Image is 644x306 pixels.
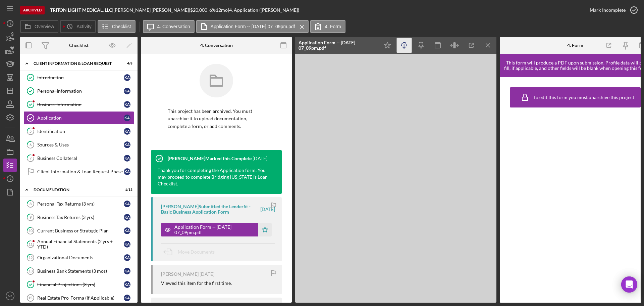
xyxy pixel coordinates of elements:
[120,188,132,192] div: 1 / 13
[209,7,216,13] div: 6 %
[124,168,130,175] div: K A
[124,268,130,274] div: K A
[124,241,130,248] div: K A
[37,228,124,233] div: Current Business or Strategic Plan
[37,75,124,80] div: Introduction
[124,295,130,301] div: K A
[37,115,124,121] div: Application
[23,197,134,211] a: 8Personal Tax Returns (3 yrs)KA
[124,141,130,148] div: K A
[37,88,124,94] div: Personal Information
[157,24,190,29] label: 4. Conversation
[124,88,130,94] div: K A
[37,102,124,107] div: Business Information
[29,228,33,233] tspan: 10
[69,43,89,48] div: Checklist
[161,280,232,286] div: Viewed this item for the first time.
[124,74,130,81] div: K A
[161,271,199,277] div: [PERSON_NAME]
[124,281,130,288] div: K A
[23,138,134,151] a: 6Sources & UsesKA
[29,255,33,260] tspan: 12
[168,156,252,161] div: [PERSON_NAME] Marked this Complete
[161,223,272,236] button: Application Form -- [DATE] 07_09pm.pdf
[190,7,209,13] div: $20,000
[200,271,214,277] time: 2022-08-11 22:34
[178,249,215,255] span: Move Documents
[37,142,124,147] div: Sources & Uses
[124,128,130,135] div: K A
[325,24,341,29] label: 4. Form
[310,20,345,33] button: 4. Form
[30,129,32,133] tspan: 5
[23,125,134,138] a: 5IdentificationKA
[23,211,134,224] a: 9Business Tax Returns (3 yrs)KA
[37,156,124,161] div: Business Collateral
[228,7,299,13] div: | 4. Application ([PERSON_NAME])
[34,61,116,65] div: Client Information & Loan Request
[124,227,130,234] div: K A
[3,289,17,303] button: MJ
[37,255,124,260] div: Organizational Documents
[174,224,255,235] div: Application Form -- [DATE] 07_09pm.pdf
[583,3,641,17] button: Mark Incomplete
[124,201,130,207] div: K A
[60,20,96,33] button: Activity
[23,278,134,291] a: Financial Projections (3 yrs)KA
[533,95,634,100] div: To edit this form you must unarchive this project
[23,111,134,125] a: ApplicationKA
[37,295,124,301] div: Real Estate Pro-Forma (If Applicable)
[29,242,33,246] tspan: 11
[20,6,45,14] div: Archived
[295,54,496,303] iframe: File preview
[23,291,134,305] a: 15Real Estate Pro-Forma (If Applicable)KA
[23,264,134,278] a: 13Business Bank Statements (3 mos)KA
[34,188,116,192] div: Documentation
[567,43,583,48] div: 4. Form
[30,142,32,147] tspan: 6
[37,282,124,287] div: Financial Projections (3 yrs)
[260,207,275,212] time: 2022-08-11 23:09
[124,101,130,108] div: K A
[216,7,228,13] div: 12 mo
[168,107,265,130] p: This project has been archived. You must unarchive it to upload documentation, complete a form, o...
[211,24,295,29] label: Application Form -- [DATE] 07_09pm.pdf
[23,237,134,251] a: 11Annual Financial Statements (2 yrs + YTD)KA
[120,61,132,65] div: 4 / 8
[124,155,130,162] div: K A
[196,20,309,33] button: Application Form -- [DATE] 07_09pm.pdf
[112,24,131,29] label: Checklist
[23,165,134,178] a: Client Information & Loan Request PhaseKA
[20,20,58,33] button: Overview
[37,169,124,174] div: Client Information & Loan Request Phase
[35,24,54,29] label: Overview
[30,215,32,219] tspan: 9
[200,43,233,48] div: 4. Conversation
[23,151,134,165] a: 7Business CollateralKA
[28,296,32,300] tspan: 15
[253,156,267,161] time: 2022-09-04 12:30
[124,254,130,261] div: K A
[30,156,32,160] tspan: 7
[30,202,32,206] tspan: 8
[124,214,130,221] div: K A
[23,251,134,264] a: 12Organizational DocumentsKA
[37,201,124,207] div: Personal Tax Returns (3 yrs)
[50,7,113,13] div: |
[621,276,637,293] div: Open Intercom Messenger
[113,7,190,13] div: [PERSON_NAME] [PERSON_NAME] |
[37,215,124,220] div: Business Tax Returns (3 yrs)
[98,20,136,33] button: Checklist
[29,269,33,273] tspan: 13
[143,20,195,33] button: 4. Conversation
[76,24,91,29] label: Activity
[124,115,130,121] div: K A
[151,167,275,194] div: Thank you for completing the Application form. You may proceed to complete Bridging [US_STATE]'s ...
[23,71,134,84] a: IntroductionKA
[37,268,124,274] div: Business Bank Statements (3 mos)
[23,98,134,111] a: Business InformationKA
[8,294,12,298] text: MJ
[23,224,134,237] a: 10Current Business or Strategic PlanKA
[299,40,376,51] div: Application Form -- [DATE] 07_09pm.pdf
[23,84,134,98] a: Personal InformationKA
